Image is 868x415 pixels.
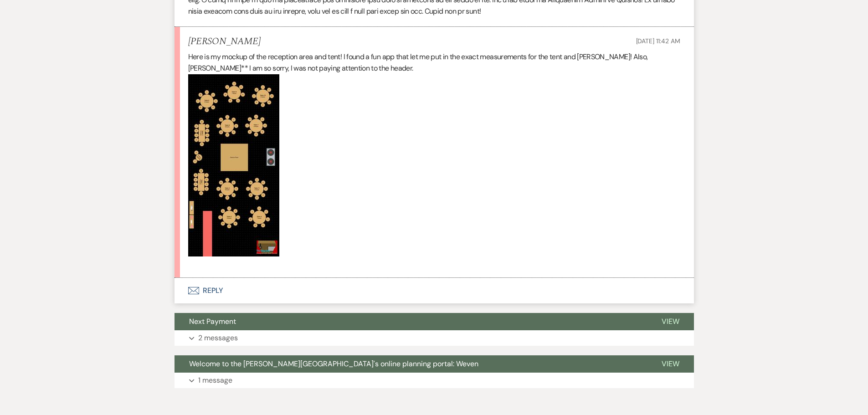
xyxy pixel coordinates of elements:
[175,330,694,346] button: 2 messages
[647,355,694,373] button: View
[175,278,694,303] button: Reply
[188,51,680,74] p: Here is my mockup of the reception area and tent! I found a fun app that let me put in the exact ...
[188,36,261,47] h5: [PERSON_NAME]
[198,332,238,344] p: 2 messages
[662,317,679,326] span: View
[175,313,647,330] button: Next Payment
[662,359,679,369] span: View
[175,373,694,388] button: 1 message
[647,313,694,330] button: View
[636,37,680,45] span: [DATE] 11:42 AM
[175,355,647,373] button: Welcome to the [PERSON_NAME][GEOGRAPHIC_DATA]'s online planning portal: Weven
[198,374,232,386] p: 1 message
[189,359,478,369] span: Welcome to the [PERSON_NAME][GEOGRAPHIC_DATA]'s online planning portal: Weven
[189,317,236,326] span: Next Payment
[188,74,279,256] img: IMG_3188.jpeg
